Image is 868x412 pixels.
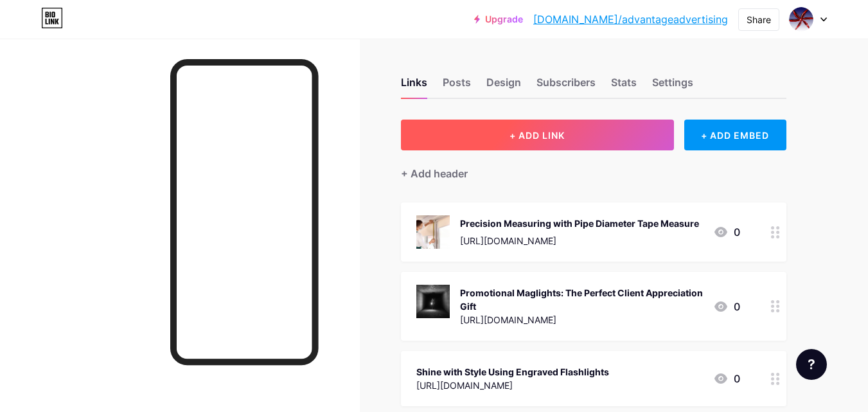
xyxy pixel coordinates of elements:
[416,215,450,249] img: Precision Measuring with Pipe Diameter Tape Measure
[533,12,728,27] a: [DOMAIN_NAME]/advantageadvertising
[460,234,699,247] div: [URL][DOMAIN_NAME]
[747,13,771,26] div: Share
[416,365,609,379] div: Shine with Style Using Engraved Flashlights
[416,285,450,318] img: Promotional Maglights: The Perfect Client Appreciation Gift
[713,371,740,386] div: 0
[460,313,703,327] div: [URL][DOMAIN_NAME]
[401,75,427,98] div: Links
[443,75,471,98] div: Posts
[509,130,565,141] span: + ADD LINK
[652,75,693,98] div: Settings
[536,75,596,98] div: Subscribers
[460,286,703,313] div: Promotional Maglights: The Perfect Client Appreciation Gift
[713,224,740,240] div: 0
[713,299,740,314] div: 0
[486,75,521,98] div: Design
[789,7,813,31] img: Advantage Advertising
[474,14,523,24] a: Upgrade
[401,166,468,181] div: + Add header
[684,120,786,150] div: + ADD EMBED
[611,75,637,98] div: Stats
[416,379,609,392] div: [URL][DOMAIN_NAME]
[401,120,674,150] button: + ADD LINK
[460,217,699,230] div: Precision Measuring with Pipe Diameter Tape Measure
